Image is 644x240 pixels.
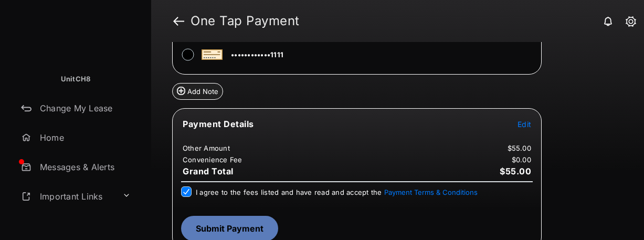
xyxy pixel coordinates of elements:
a: Important Links [17,184,118,209]
a: Community [17,213,118,238]
td: $0.00 [511,155,532,164]
p: UnitCH8 [61,74,91,85]
a: Home [17,125,151,150]
td: Other Amount [182,143,230,153]
a: Change My Lease [17,96,151,121]
button: Add Note [172,83,223,100]
td: $55.00 [507,143,532,153]
td: Convenience Fee [182,155,243,164]
a: Messages & Alerts [17,154,151,180]
button: I agree to the fees listed and have read and accept the [384,188,478,196]
span: ••••••••••••1111 [231,50,283,59]
button: Edit [518,119,531,129]
span: Edit [518,120,531,129]
span: Grand Total [183,166,234,176]
span: Payment Details [183,119,254,129]
span: $55.00 [500,166,531,176]
strong: One Tap Payment [191,15,300,27]
span: I agree to the fees listed and have read and accept the [196,188,478,196]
